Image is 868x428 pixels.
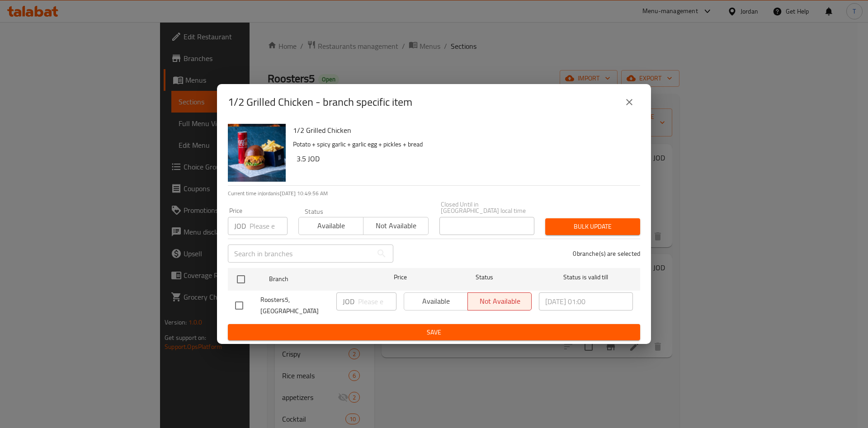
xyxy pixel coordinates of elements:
[298,217,363,235] button: Available
[552,221,633,232] span: Bulk update
[297,152,633,165] h6: 3.5 JOD
[367,219,425,232] span: Not available
[370,272,430,283] span: Price
[293,139,633,150] p: Potato + spicy garlic + garlic egg + pickles + bread
[363,217,428,235] button: Not available
[545,218,640,235] button: Bulk update
[302,219,360,232] span: Available
[228,124,286,182] img: 1/2 Grilled Chicken
[573,249,640,258] p: 0 branche(s) are selected
[269,273,363,285] span: Branch
[228,324,640,341] button: Save
[228,189,640,198] p: Current time in Jordan is [DATE] 10:49:56 AM
[235,327,633,338] span: Save
[260,294,329,317] span: Roosters5, [GEOGRAPHIC_DATA]
[539,272,633,283] span: Status is valid till
[343,296,354,307] p: JOD
[293,124,633,136] h6: 1/2 Grilled Chicken
[228,245,373,263] input: Search in branches
[228,95,412,109] h2: 1/2 Grilled Chicken - branch specific item
[438,272,532,283] span: Status
[358,292,396,310] input: Please enter price
[234,221,246,231] p: JOD
[250,217,288,235] input: Please enter price
[618,91,640,113] button: close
